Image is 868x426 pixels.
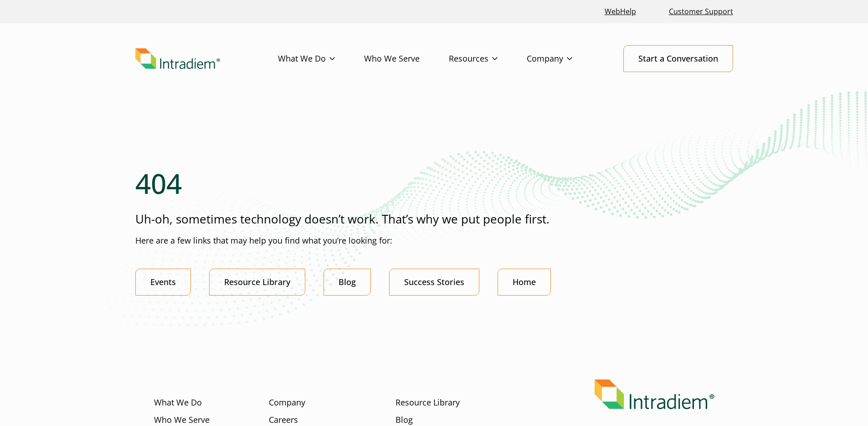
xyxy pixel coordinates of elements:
a: Events [135,269,191,296]
img: Intradiem [595,379,714,409]
a: Company [269,397,305,409]
a: Success Stories [389,269,479,296]
a: Blog [395,414,413,426]
h1: 404 [135,167,733,200]
a: Careers [269,414,298,426]
p: Here are a few links that may help you find what you’re looking for: [135,235,733,247]
a: Start a Conversation [623,45,733,72]
a: Blog [324,269,371,296]
a: What We Do [154,397,202,409]
a: Link opens in a new window [601,2,640,21]
a: Customer Support [665,2,737,21]
a: What We Do [278,46,364,72]
p: Uh-oh, sometimes technology doesn’t work. That’s why we put people first. [135,211,733,228]
a: Resource Library [209,269,305,296]
a: Who We Serve [364,46,449,72]
a: Home [498,269,551,296]
a: Company [527,46,601,72]
a: Link to homepage of Intradiem [135,48,278,69]
img: Intradiem [135,48,220,69]
a: Resource Library [395,397,460,409]
a: Resources [449,46,527,72]
a: Who We Serve [154,414,210,426]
